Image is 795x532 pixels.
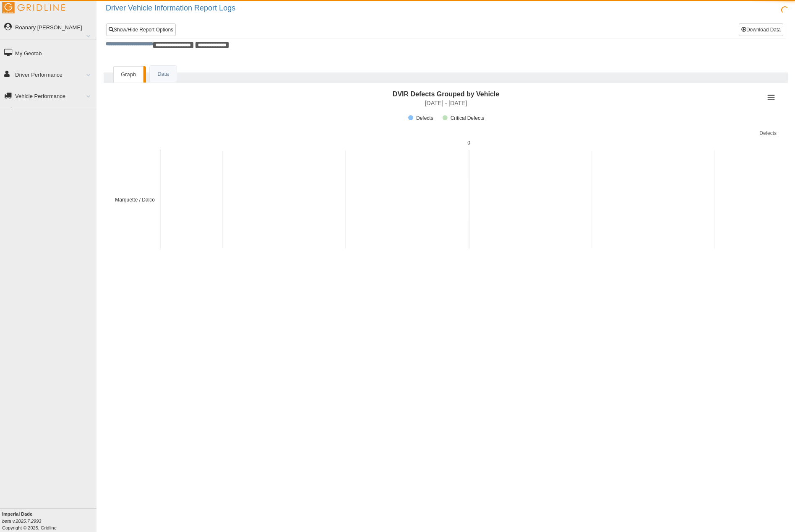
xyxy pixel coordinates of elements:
[113,66,143,83] a: Graph
[111,87,781,255] svg: Interactive chart
[106,4,795,13] h2: Driver Vehicle Information Report Logs
[393,90,499,98] text: DVIR Defects Grouped by Vehicle
[150,66,176,83] a: Data
[425,100,467,106] text: [DATE] - [DATE]
[2,511,96,531] div: Copyright © 2025, Gridline
[2,511,32,517] b: Imperial Dade
[759,130,777,136] text: Defects
[408,115,433,121] button: Show Defects
[739,23,783,36] button: Download Data
[106,23,176,36] a: Show/Hide Report Options
[467,140,470,146] text: 0
[115,197,155,203] text: Marquette / Dalco
[443,115,485,121] button: Show Critical Defects
[765,92,777,103] button: View chart menu, DVIR Defects Grouped by Vehicle
[111,87,781,255] div: DVIR Defects Grouped by Vehicle . Highcharts interactive chart.
[15,108,96,123] a: DVIR
[2,2,65,13] img: Gridline
[2,519,41,524] i: beta v.2025.7.2993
